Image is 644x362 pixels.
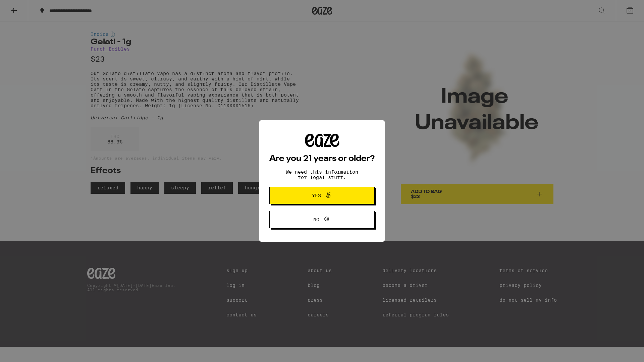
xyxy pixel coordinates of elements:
h2: Are you 21 years or older? [269,155,375,163]
button: No [269,211,375,228]
span: Yes [312,193,321,198]
button: Yes [269,187,375,204]
span: No [313,217,319,222]
p: We need this information for legal stuff. [280,169,364,180]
